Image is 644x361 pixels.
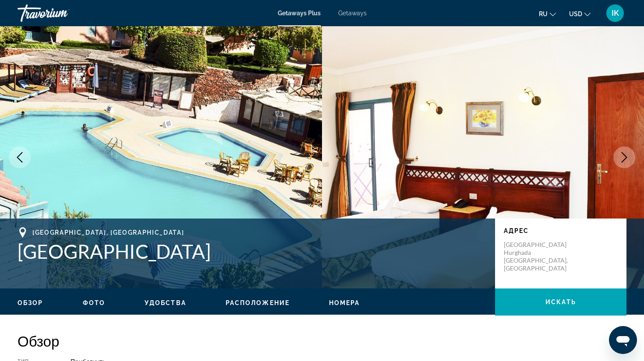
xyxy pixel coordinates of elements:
[504,227,618,234] p: Адрес
[226,299,290,306] span: Расположение
[83,299,105,306] span: Фото
[569,10,582,17] span: USD
[504,241,574,272] p: [GEOGRAPHIC_DATA] Hurghada [GEOGRAPHIC_DATA], [GEOGRAPHIC_DATA]
[329,299,360,306] span: Номера
[18,299,43,307] button: Обзор
[18,240,486,263] h1: [GEOGRAPHIC_DATA]
[609,326,637,354] iframe: Pulsante per aprire la finestra di messaggistica
[545,299,576,305] span: искать
[539,10,548,17] span: ru
[83,299,105,307] button: Фото
[613,146,635,168] button: Next image
[145,299,186,307] button: Удобства
[278,10,321,17] a: Getaways Plus
[9,146,31,168] button: Previous image
[539,7,556,20] button: Change language
[329,299,360,307] button: Номера
[145,299,186,306] span: Удобства
[604,4,626,22] button: User Menu
[18,299,43,306] span: Обзор
[32,229,184,236] span: [GEOGRAPHIC_DATA], [GEOGRAPHIC_DATA]
[612,9,619,17] span: IK
[569,7,591,20] button: Change currency
[495,288,626,316] button: искать
[18,332,626,350] h2: Обзор
[18,2,105,24] a: Travorium
[226,299,290,307] button: Расположение
[338,10,367,17] a: Getaways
